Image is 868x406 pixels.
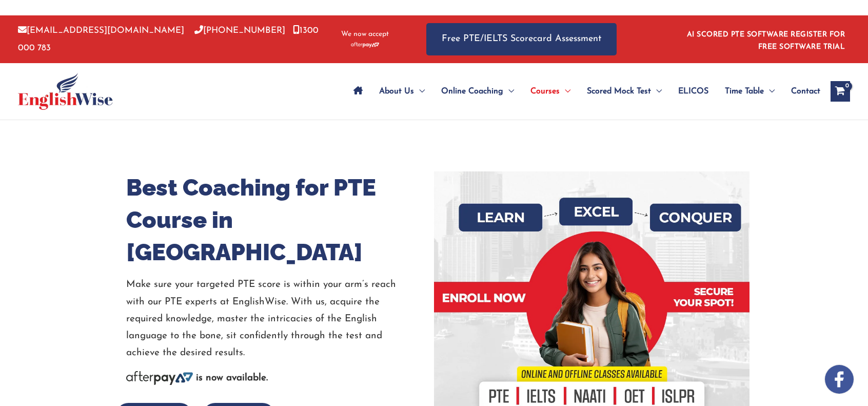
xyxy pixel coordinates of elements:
b: is now available. [196,373,268,383]
span: About Us [379,73,414,109]
a: Contact [783,73,820,109]
a: About UsMenu Toggle [371,73,433,109]
span: Online Coaching [441,73,503,109]
a: Online CoachingMenu Toggle [433,73,522,109]
a: Scored Mock TestMenu Toggle [579,73,670,109]
a: Time TableMenu Toggle [717,73,783,109]
nav: Site Navigation: Main Menu [345,73,820,109]
span: Time Table [725,73,764,109]
img: Afterpay-Logo [351,42,379,48]
a: [EMAIL_ADDRESS][DOMAIN_NAME] [18,26,184,35]
span: ELICOS [678,73,708,109]
span: Courses [530,73,560,109]
p: Make sure your targeted PTE score is within your arm’s reach with our PTE experts at EnglishWise.... [126,276,426,361]
img: white-facebook.png [825,365,854,394]
a: AI SCORED PTE SOFTWARE REGISTER FOR FREE SOFTWARE TRIAL [687,31,845,51]
a: Free PTE/IELTS Scorecard Assessment [426,23,617,55]
a: 1300 000 783 [18,26,319,52]
a: View Shopping Cart, empty [831,81,850,102]
span: Menu Toggle [414,73,425,109]
span: Menu Toggle [651,73,662,109]
a: [PHONE_NUMBER] [194,26,285,35]
a: ELICOS [670,73,717,109]
span: Menu Toggle [560,73,570,109]
aside: Header Widget 1 [681,23,850,56]
span: Scored Mock Test [587,73,651,109]
span: Menu Toggle [764,73,775,109]
a: CoursesMenu Toggle [522,73,579,109]
span: Contact [791,73,820,109]
h1: Best Coaching for PTE Course in [GEOGRAPHIC_DATA] [126,171,426,268]
img: Afterpay-Logo [126,371,193,385]
span: Menu Toggle [503,73,514,109]
img: cropped-ew-logo [18,73,113,110]
span: We now accept [341,29,389,40]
